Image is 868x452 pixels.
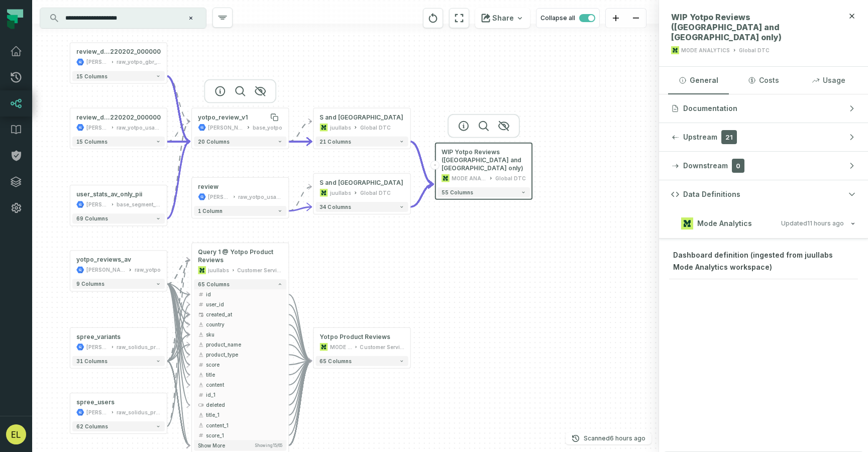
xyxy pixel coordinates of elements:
[566,432,652,444] button: Scanned[DATE] 5:45:58 AM
[76,423,108,429] span: 62 columns
[198,321,204,327] span: string
[319,179,404,187] div: Query 1 @ WIP Yotpo Reviews (US and UK only)
[86,343,108,351] div: juul-warehouse
[208,193,230,201] div: juul-warehouse
[798,67,859,94] button: Usage
[117,343,161,351] div: raw_solidus_production_v2_public
[206,431,282,439] span: score_1
[198,422,204,428] span: string
[330,343,352,351] div: MODE ANALYTICS
[167,294,190,361] g: Edge from f8f5119b7c83fe04e0264da04760d678 to 143a725aed6cd5570d952527c9feaff0
[673,251,833,271] span: Dashboard definition (ingested from juullabs Mode Analytics workspace)
[198,114,248,122] div: yotpo_review_v1
[475,8,530,28] button: Share
[167,284,190,314] g: Edge from 47e63062f5415fa58cd0f5792f95c7b2 to 143a725aed6cd5570d952527c9feaff0
[167,284,190,385] g: Edge from 47e63062f5415fa58cd0f5792f95c7b2 to 143a725aed6cd5570d952527c9feaff0
[198,331,204,337] span: string
[167,284,190,324] g: Edge from 47e63062f5415fa58cd0f5792f95c7b2 to 143a725aed6cd5570d952527c9feaff0
[659,94,868,123] button: Documentation
[117,408,161,416] div: raw_solidus_production_v2_public
[167,260,190,284] g: Edge from 47e63062f5415fa58cd0f5792f95c7b2 to 143a725aed6cd5570d952527c9feaff0
[681,47,730,54] div: MODE ANALYTICS
[167,304,190,426] g: Edge from 5dea37e5b00822c86e6e17afb29a9808 to 143a725aed6cd5570d952527c9feaff0
[208,124,244,132] div: juul-warehouse
[606,9,626,28] button: zoom in
[683,103,737,114] span: Documentation
[360,343,404,351] div: Customer Service Ops
[319,139,351,145] span: 21 columns
[194,319,286,329] button: country
[198,248,282,264] span: Query 1 @ Yotpo Product Reviews
[198,392,204,398] span: integer
[206,421,282,429] span: content_1
[198,372,204,378] span: string
[76,281,104,287] span: 9 columns
[584,433,645,443] p: Scanned
[288,355,311,361] g: Edge from 143a725aed6cd5570d952527c9feaff0 to b8f97908fe1629a6caad1784ec8aa878
[442,189,473,195] span: 55 columns
[76,398,115,406] div: spree_users
[76,333,121,341] div: spree_variants
[430,161,440,170] button: -
[198,412,204,418] span: string
[807,219,844,227] relative-time: Sep 9, 2025, 1:02 AM PDT
[683,132,717,142] span: Upstream
[659,239,868,295] div: Mode AnalyticsUpdated[DATE] 1:02:56 AM
[167,284,190,405] g: Edge from 47e63062f5415fa58cd0f5792f95c7b2 to 143a725aed6cd5570d952527c9feaff0
[721,130,737,144] span: 21
[86,124,108,132] div: juul-warehouse
[288,361,311,445] g: Edge from 143a725aed6cd5570d952527c9feaff0 to b8f97908fe1629a6caad1784ec8aa878
[117,200,161,208] div: base_segment_pii
[206,371,282,379] span: title
[167,284,190,375] g: Edge from 47e63062f5415fa58cd0f5792f95c7b2 to 143a725aed6cd5570d952527c9feaff0
[442,148,526,172] span: WIP Yotpo Reviews ([GEOGRAPHIC_DATA] and [GEOGRAPHIC_DATA] only)
[781,219,844,227] span: Updated
[683,161,728,171] span: Downstream
[76,256,131,264] div: yotpo_reviews_av
[186,13,196,23] button: Clear search query
[194,400,286,410] button: deleted
[198,281,230,287] span: 65 columns
[194,360,286,370] button: score
[198,342,204,348] span: string
[198,362,204,368] span: integer
[206,381,282,389] span: content
[86,200,108,208] div: juul-warehouse
[167,334,190,361] g: Edge from f8f5119b7c83fe04e0264da04760d678 to 143a725aed6cd5570d952527c9feaff0
[198,183,219,191] div: review
[110,114,161,122] span: 220202_000000
[86,266,126,274] div: juul-warehouse
[668,67,729,94] button: General
[76,190,142,198] div: user_stats_av_only_pii
[360,189,391,197] div: Global DTC
[194,370,286,380] button: title
[76,114,110,122] span: review_discontinued_20
[167,76,190,142] g: Edge from c1d76ea4a11443218c5a673fa158c26a to acc4b04a6a5c479cea9b4931001ddb99
[194,329,286,340] button: sku
[288,324,311,361] g: Edge from 143a725aed6cd5570d952527c9feaff0 to b8f97908fe1629a6caad1784ec8aa878
[198,311,204,317] span: timestamp
[732,159,744,173] span: 0
[206,341,282,349] span: product_name
[110,48,161,56] span: 220202_000000
[194,380,286,390] button: content
[167,142,190,218] g: Edge from 8e296c9bac92281aa44d1479bd768479 to acc4b04a6a5c479cea9b4931001ddb99
[86,408,108,416] div: juul-warehouse
[198,352,204,358] span: string
[671,216,856,230] button: Mode AnalyticsUpdated[DATE] 1:02:56 AM
[194,420,286,430] button: content_1
[206,401,282,409] span: deleted
[198,291,204,297] span: integer
[198,208,223,214] span: 1 column
[206,291,282,298] span: id
[167,284,190,355] g: Edge from 47e63062f5415fa58cd0f5792f95c7b2 to 143a725aed6cd5570d952527c9feaff0
[206,351,282,359] span: product_type
[194,440,286,451] button: Show moreShowing15/65
[76,48,161,56] div: review_discontinued_20220202_000000
[206,331,282,338] span: sku
[495,174,526,182] div: Global DTC
[288,207,311,211] g: Edge from a7583601f6fb6750da7acd29107455de to 4a5515139e4c0941fe488963c51e6e58
[733,67,794,94] button: Costs
[626,9,646,28] button: zoom out
[319,204,351,210] span: 34 columns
